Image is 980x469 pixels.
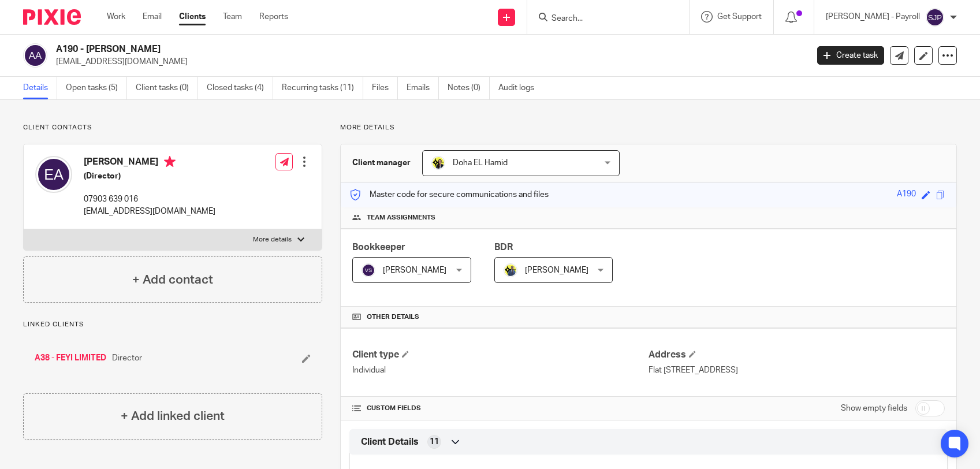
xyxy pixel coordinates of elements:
[383,266,446,274] span: [PERSON_NAME]
[23,123,322,132] p: Client contacts
[453,159,508,167] span: Doha EL Hamid
[367,213,435,222] span: Team assignments
[84,156,215,170] h4: [PERSON_NAME]
[56,56,800,68] p: [EMAIL_ADDRESS][DOMAIN_NAME]
[164,156,176,167] i: Primary
[112,352,142,364] span: Director
[23,9,81,25] img: Pixie
[926,8,944,27] img: svg%3E
[550,14,654,24] input: Search
[56,43,651,55] h2: A190 - [PERSON_NAME]
[430,436,439,448] span: 11
[23,77,57,99] a: Details
[649,349,945,361] h4: Address
[448,77,490,99] a: Notes (0)
[121,407,225,425] h4: + Add linked client
[136,77,198,99] a: Client tasks (0)
[352,364,649,376] p: Individual
[84,170,215,182] h5: (Director)
[717,13,762,21] span: Get Support
[372,77,398,99] a: Files
[35,156,72,193] img: svg%3E
[143,11,162,23] a: Email
[361,436,419,448] span: Client Details
[407,77,439,99] a: Emails
[84,193,215,205] p: 07903 639 016
[841,403,907,414] label: Show empty fields
[66,77,127,99] a: Open tasks (5)
[826,11,920,23] p: [PERSON_NAME] - Payroll
[340,123,957,132] p: More details
[223,11,242,23] a: Team
[259,11,288,23] a: Reports
[23,43,47,68] img: svg%3E
[525,266,588,274] span: [PERSON_NAME]
[132,271,213,289] h4: + Add contact
[349,189,549,200] p: Master code for secure communications and files
[84,206,215,217] p: [EMAIL_ADDRESS][DOMAIN_NAME]
[179,11,206,23] a: Clients
[107,11,125,23] a: Work
[362,263,375,277] img: svg%3E
[649,364,945,376] p: Flat [STREET_ADDRESS]
[352,243,405,252] span: Bookkeeper
[253,235,292,244] p: More details
[352,349,649,361] h4: Client type
[352,157,411,169] h3: Client manager
[498,77,543,99] a: Audit logs
[207,77,273,99] a: Closed tasks (4)
[35,352,106,364] a: A38 - FEYI LIMITED
[897,188,916,202] div: A190
[367,312,419,322] span: Other details
[504,263,517,277] img: Dennis-Starbridge.jpg
[494,243,513,252] span: BDR
[23,320,322,329] p: Linked clients
[352,404,649,413] h4: CUSTOM FIELDS
[431,156,445,170] img: Doha-Starbridge.jpg
[817,46,884,65] a: Create task
[282,77,363,99] a: Recurring tasks (11)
